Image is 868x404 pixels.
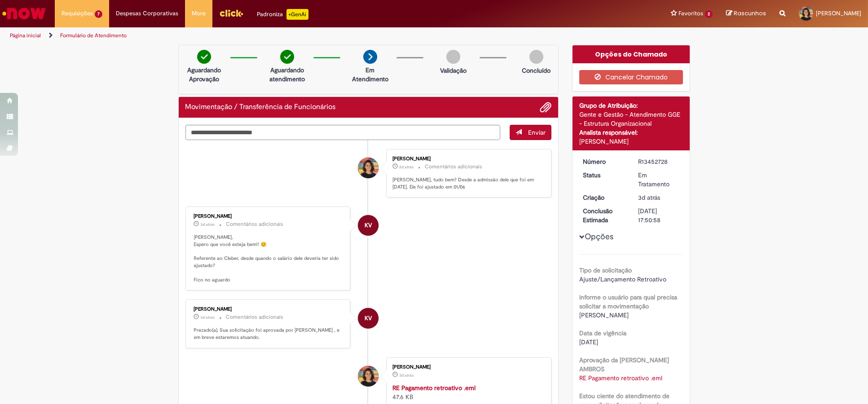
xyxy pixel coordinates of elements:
a: Download de RE Pagamento retroativo .eml [579,374,662,382]
img: ServiceNow [1,4,47,22]
button: Cancelar Chamado [579,70,683,84]
span: [DATE] [579,338,598,346]
small: Comentários adicionais [226,313,284,321]
time: 28/08/2025 10:59:51 [201,222,215,227]
time: 28/08/2025 14:32:44 [399,164,414,170]
div: Gente e Gestão - Atendimento GGE - Estrutura Organizacional [579,110,683,128]
div: [PERSON_NAME] [579,137,683,146]
p: [PERSON_NAME], Espero que você esteja bem!! 😊 Referente ao Cleber, desde quando o salário dele de... [194,234,344,283]
img: check-circle-green.png [280,50,294,64]
p: +GenAi [286,9,308,20]
div: [PERSON_NAME] [194,307,344,312]
div: Opções do Chamado [573,45,690,63]
span: 3d atrás [638,193,660,202]
button: Adicionar anexos [540,101,551,113]
dt: Status [576,171,631,180]
span: 2 [705,10,713,18]
time: 27/08/2025 14:19:52 [638,193,660,202]
small: Comentários adicionais [226,220,284,228]
div: 27/08/2025 14:19:52 [638,193,680,202]
button: Enviar [510,125,551,140]
span: KV [365,215,372,236]
div: [DATE] 17:50:58 [638,206,680,224]
textarea: Digite sua mensagem aqui... [185,125,501,140]
p: Aguardando atendimento [265,66,309,83]
a: Rascunhos [726,9,766,18]
span: Rascunhos [734,9,766,18]
span: 3d atrás [201,222,215,227]
img: img-circle-grey.png [529,50,543,64]
span: Requisições [62,9,93,18]
div: Grupo de Atribuição: [579,101,683,110]
span: [PERSON_NAME] [816,9,861,17]
div: [PERSON_NAME] [392,364,542,370]
span: Favoritos [679,9,703,18]
img: click_logo_yellow_360x200.png [219,6,243,20]
p: Prezado(a), Sua solicitação foi aprovada por [PERSON_NAME] , e em breve estaremos atuando. [194,327,344,341]
dt: Criação [576,193,631,202]
span: [PERSON_NAME] [579,311,629,319]
span: 3d atrás [201,315,215,320]
a: Formulário de Atendimento [60,32,127,39]
b: Data de vigência [579,329,626,337]
div: Marina Ribeiro De Souza [358,366,379,386]
a: RE Pagamento retroativo .eml [392,384,476,392]
p: Concluído [522,66,551,75]
div: R13452728 [638,157,680,166]
img: arrow-next.png [363,50,377,64]
a: Página inicial [10,32,41,39]
span: Enviar [528,128,546,136]
p: Validação [440,66,467,75]
time: 28/08/2025 10:18:05 [201,315,215,320]
p: [PERSON_NAME], tudo bem? Desde a admissão dele que foi em [DATE]. Ele foi ajustado em 01/06 [392,176,542,190]
div: Karine Vieira [358,215,379,236]
p: Aguardando Aprovação [182,66,226,83]
p: Em Atendimento [348,66,392,83]
img: img-circle-grey.png [446,50,460,64]
span: Despesas Corporativas [116,9,178,18]
span: 2d atrás [399,164,414,170]
div: Em Tratamento [638,171,680,189]
dt: Conclusão Estimada [576,206,631,224]
div: Analista responsável: [579,128,683,137]
div: [PERSON_NAME] [392,156,542,162]
b: informe o usuário para qual precisa solicitar a movimentação [579,293,677,310]
time: 27/08/2025 14:19:43 [399,373,414,378]
div: Marina Ribeiro De Souza [358,158,379,178]
div: Padroniza [257,9,308,20]
div: 47.6 KB [392,383,542,401]
span: KV [365,307,372,329]
h2: Movimentação / Transferência de Funcionários Histórico de tíquete [185,103,336,111]
div: Karine Vieira [358,308,379,329]
ul: Trilhas de página [7,27,572,44]
b: Tipo de solicitação [579,266,632,274]
span: 3d atrás [399,373,414,378]
span: 7 [95,10,102,18]
img: check-circle-green.png [197,50,211,64]
small: Comentários adicionais [425,163,482,171]
span: More [192,9,206,18]
div: [PERSON_NAME] [194,214,344,219]
dt: Número [576,157,631,166]
span: Ajuste/Lançamento Retroativo [579,275,666,283]
b: Aprovação da [PERSON_NAME] AMBROS [579,356,669,373]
